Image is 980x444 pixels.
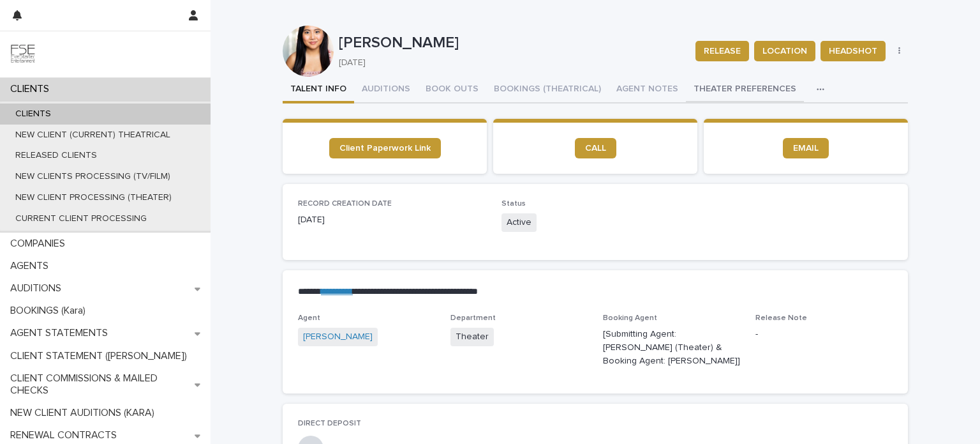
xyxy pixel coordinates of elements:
[501,200,526,208] span: Status
[5,150,107,161] p: RELEASED CLIENTS
[585,144,606,153] span: CALL
[298,420,361,427] span: DIRECT DEPOSIT
[695,41,749,61] button: RELEASE
[5,407,165,419] p: NEW CLIENT AUDITIONS (KARA)
[486,77,609,103] button: BOOKINGS (THEATRICAL)
[5,213,157,224] p: CURRENT CLIENT PROCESSING
[354,77,418,103] button: AUDITIONS
[829,45,877,57] span: HEADSHOT
[450,328,494,346] span: Theater
[5,305,96,317] p: BOOKINGS (Kara)
[10,42,36,67] img: 9JgRvJ3ETPGCJDhvPVA5
[609,77,686,103] button: AGENT NOTES
[450,314,496,322] span: Department
[5,372,195,397] p: CLIENT COMMISSIONS & MAILED CHECKS
[704,45,741,57] span: RELEASE
[783,138,829,158] a: EMAIL
[283,77,354,103] button: TALENT INFO
[5,130,181,141] p: NEW CLIENT (CURRENT) THEATRICAL
[501,213,537,232] span: Active
[303,330,373,344] a: [PERSON_NAME]
[5,260,59,272] p: AGENTS
[755,314,807,322] span: Release Note
[603,328,740,367] p: [Submitting Agent: [PERSON_NAME] (Theater) & Booking Agent: [PERSON_NAME]]
[5,238,75,250] p: COMPANIES
[298,200,392,208] span: RECORD CREATION DATE
[5,192,182,203] p: NEW CLIENT PROCESSING (THEATER)
[339,144,431,153] span: Client Paperwork Link
[5,429,127,441] p: RENEWAL CONTRACTS
[793,144,819,153] span: EMAIL
[820,41,886,61] button: HEADSHOT
[762,45,807,57] span: LOCATION
[5,282,71,295] p: AUDITIONS
[418,77,486,103] button: BOOK OUTS
[575,138,616,158] a: CALL
[298,213,486,227] p: [DATE]
[5,350,197,362] p: CLIENT STATEMENT ([PERSON_NAME])
[339,57,680,68] p: [DATE]
[5,327,118,339] p: AGENT STATEMENTS
[298,314,320,322] span: Agent
[686,77,804,103] button: THEATER PREFERENCES
[603,314,657,322] span: Booking Agent
[755,328,893,341] p: -
[754,41,815,61] button: LOCATION
[5,109,61,119] p: CLIENTS
[5,83,59,95] p: CLIENTS
[329,138,441,158] a: Client Paperwork Link
[5,171,181,182] p: NEW CLIENTS PROCESSING (TV/FILM)
[339,34,685,52] p: [PERSON_NAME]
